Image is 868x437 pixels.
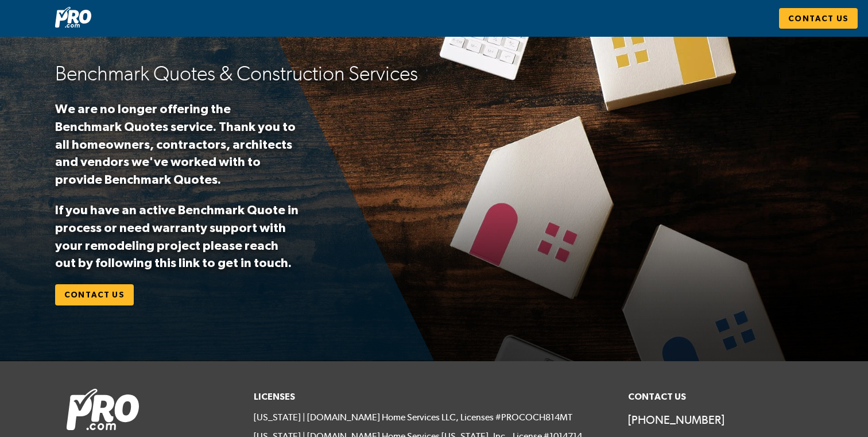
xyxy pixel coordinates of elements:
[254,412,614,424] p: [US_STATE] | [DOMAIN_NAME] Home Services LLC, Licenses #PROCOCH814MT
[254,389,614,405] h6: Licenses
[67,389,139,430] img: Pro.com logo
[64,288,125,302] span: Contact Us
[788,11,848,26] span: Contact Us
[55,201,299,272] p: If you have an active Benchmark Quote in process or need warranty support with your remodeling pr...
[628,412,801,428] a: [PHONE_NUMBER]
[628,389,801,405] h6: Contact Us
[55,7,91,28] img: Pro.com logo
[55,60,421,87] h2: Benchmark Quotes & Construction Services
[779,8,858,29] a: Contact Us
[55,284,134,305] a: Contact Us
[55,100,299,188] p: We are no longer offering the Benchmark Quotes service. Thank you to all homeowners, contractors,...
